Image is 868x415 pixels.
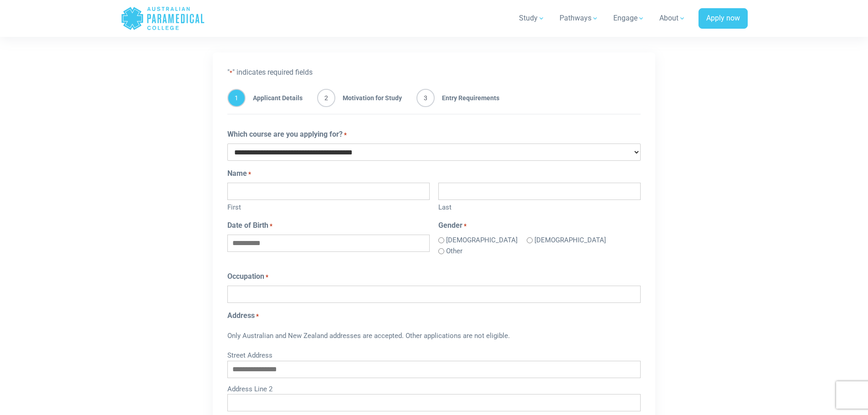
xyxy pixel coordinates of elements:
legend: Name [227,168,641,179]
span: Entry Requirements [435,89,499,107]
a: Apply now [699,8,748,29]
label: Other [446,246,462,256]
span: 2 [317,89,335,107]
a: Australian Paramedical College [121,4,205,33]
label: [DEMOGRAPHIC_DATA] [534,235,606,246]
legend: Address [227,310,641,321]
span: Motivation for Study [335,89,402,107]
legend: Gender [438,220,641,231]
span: 3 [416,89,435,107]
span: Applicant Details [246,89,303,107]
label: Last [438,200,641,213]
label: Which course are you applying for? [227,129,347,140]
a: Pathways [554,5,604,31]
a: About [654,5,691,31]
a: Engage [608,5,650,31]
div: Only Australian and New Zealand addresses are accepted. Other applications are not eligible. [227,325,641,348]
span: 1 [227,89,246,107]
label: Street Address [227,348,641,361]
label: First [227,200,430,213]
label: Date of Birth [227,220,272,231]
label: [DEMOGRAPHIC_DATA] [446,235,518,246]
label: Address Line 2 [227,382,641,395]
a: Study [514,5,550,31]
label: Occupation [227,271,268,282]
p: " " indicates required fields [227,67,641,78]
